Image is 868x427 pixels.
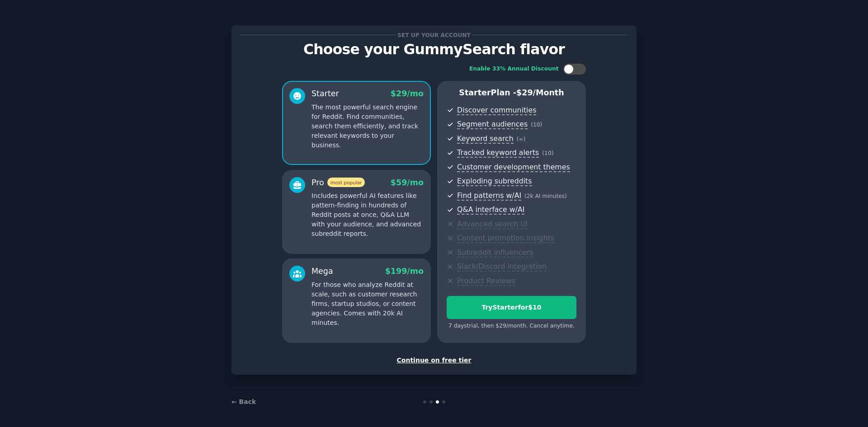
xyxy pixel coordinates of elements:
span: Discover communities [457,106,536,115]
div: Mega [311,266,333,277]
span: Content promotion insights [457,234,554,243]
span: Segment audiences [457,120,528,129]
span: $ 59 /mo [391,178,424,187]
div: Starter [311,88,339,99]
div: Pro [311,177,365,188]
span: Tracked keyword alerts [457,148,539,158]
p: Includes powerful AI features like pattern-finding in hundreds of Reddit posts at once, Q&A LLM w... [311,191,424,239]
p: The most powerful search engine for Reddit. Find communities, search them efficiently, and track ... [311,103,424,150]
span: Product Reviews [457,277,515,286]
span: Advanced search UI [457,220,528,229]
span: Subreddit influencers [457,248,533,258]
span: ( ∞ ) [517,136,526,142]
button: TryStarterfor$10 [447,296,576,319]
div: Enable 33% Annual Discount [469,65,559,73]
span: ( 10 ) [542,150,553,156]
span: Exploding subreddits [457,177,532,186]
span: most popular [327,178,365,187]
span: Keyword search [457,134,514,144]
span: ( 2k AI minutes ) [524,193,567,199]
p: For those who analyze Reddit at scale, such as customer research firms, startup studios, or conte... [311,280,424,328]
span: ( 10 ) [531,122,542,128]
a: ← Back [231,398,256,405]
span: Slack/Discord integration [457,262,547,272]
div: Try Starter for $10 [447,303,576,312]
span: Q&A interface w/AI [457,205,524,215]
p: Starter Plan - [447,87,576,99]
span: $ 199 /mo [385,267,424,276]
span: Find patterns w/AI [457,191,521,201]
span: $ 29 /month [516,88,564,97]
div: Continue on free tier [241,356,627,365]
span: Set up your account [396,30,472,40]
span: Customer development themes [457,163,570,172]
p: Choose your GummySearch flavor [241,42,627,57]
div: 7 days trial, then $ 29 /month . Cancel anytime. [447,322,576,330]
span: $ 29 /mo [391,89,424,98]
